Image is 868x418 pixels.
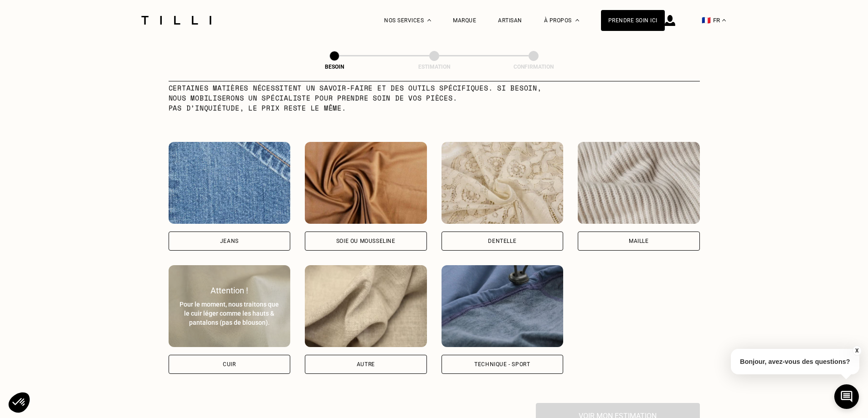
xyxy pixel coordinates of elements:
img: Menu déroulant [427,19,431,21]
img: Logo du service de couturière Tilli [138,16,215,25]
img: Tilli retouche vos vêtements en Jeans [169,142,291,224]
div: Cuir [223,362,236,367]
div: Autre [357,362,375,367]
img: Tilli retouche vos vêtements en Dentelle [442,142,564,224]
img: Tilli retouche vos vêtements en Cuir [169,265,291,347]
img: Tilli retouche vos vêtements en Technique - Sport [442,265,564,347]
p: Bonjour, avez-vous des questions? [731,349,859,374]
a: Marque [453,17,476,24]
img: Tilli retouche vos vêtements en Autre (coton, jersey...) [305,265,427,347]
div: Jeans [220,238,239,244]
div: Maille [629,238,649,244]
div: Technique - Sport [474,362,530,367]
div: Pour le moment, nous traitons que le cuir léger comme les hauts & pantalons (pas de blouson). [179,300,281,327]
img: Tilli retouche vos vêtements en Maille [578,142,700,224]
img: Menu déroulant à propos [575,19,579,21]
div: Soie ou mousseline [336,238,395,244]
div: Estimation [389,64,480,70]
img: icône connexion [665,15,675,26]
div: Dentelle [488,238,516,244]
div: Confirmation [488,64,579,70]
div: Besoin [289,64,380,70]
div: Attention ! [179,286,281,295]
img: menu déroulant [722,19,726,21]
p: Certaines matières nécessitent un savoir-faire et des outils spécifiques. Si besoin, nous mobilis... [169,83,561,113]
a: Artisan [498,17,522,24]
img: Tilli retouche vos vêtements en Soie ou mousseline [305,142,427,224]
span: 🇫🇷 [702,16,711,25]
a: Prendre soin ici [601,10,665,31]
button: X [852,346,861,356]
